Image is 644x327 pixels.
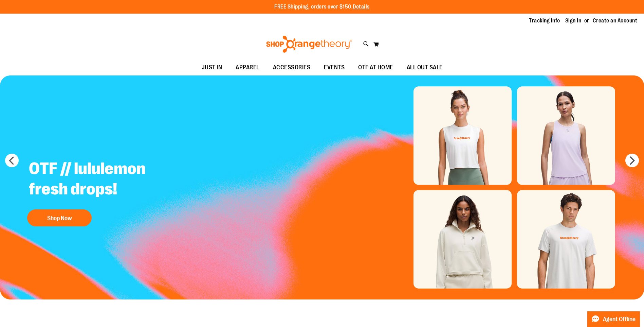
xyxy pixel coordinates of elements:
h2: OTF // lululemon fresh drops! [24,153,192,206]
a: Details [353,4,370,10]
button: Agent Offline [587,311,640,327]
a: Create an Account [593,17,638,24]
p: FREE Shipping, orders over $150. [274,3,370,11]
span: EVENTS [324,60,345,75]
a: Sign In [565,17,582,24]
button: next [625,154,639,167]
a: OTF // lululemon fresh drops! Shop Now [24,153,192,230]
span: ALL OUT SALE [407,60,443,75]
button: prev [5,154,19,167]
button: Shop Now [27,209,92,226]
span: JUST IN [202,60,222,75]
span: APPAREL [236,60,259,75]
span: Agent Offline [603,316,636,323]
span: OTF AT HOME [358,60,393,75]
span: ACCESSORIES [273,60,311,75]
a: Tracking Info [529,17,560,24]
img: Shop Orangetheory [265,36,353,53]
